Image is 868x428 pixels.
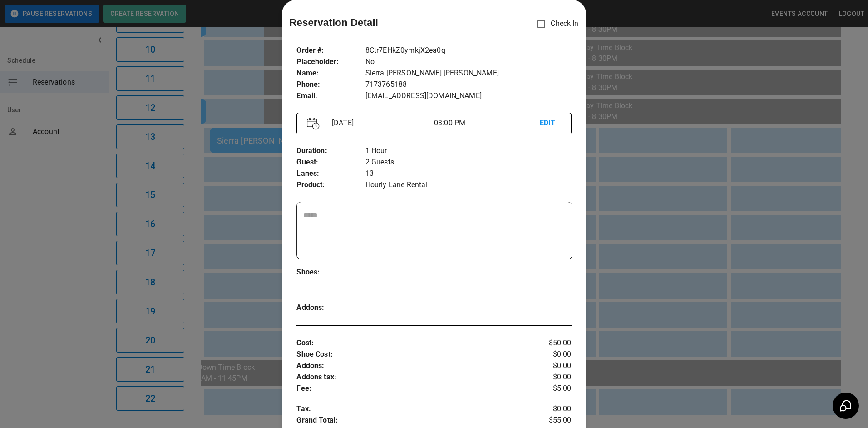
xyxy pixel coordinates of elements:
[296,179,365,191] p: Product :
[365,157,572,168] p: 2 Guests
[296,302,365,314] p: Addons :
[296,157,365,168] p: Guest :
[526,403,572,415] p: $0.00
[296,56,365,68] p: Placeholder :
[365,179,572,191] p: Hourly Lane Rental
[296,90,365,102] p: Email :
[296,338,525,349] p: Cost :
[296,145,365,157] p: Duration :
[289,15,378,30] p: Reservation Detail
[365,90,572,102] p: [EMAIL_ADDRESS][DOMAIN_NAME]
[296,79,365,90] p: Phone :
[296,360,525,372] p: Addons :
[434,118,540,129] p: 03:00 PM
[526,360,572,372] p: $0.00
[296,383,525,394] p: Fee :
[296,349,525,360] p: Shoe Cost :
[328,118,434,129] p: [DATE]
[365,56,572,68] p: No
[526,383,572,394] p: $5.00
[365,68,572,79] p: Sierra [PERSON_NAME] [PERSON_NAME]
[365,79,572,90] p: 7173765188
[365,45,572,56] p: 8Ctr7EHkZ0ymkjX2ea0q
[365,145,572,157] p: 1 Hour
[532,15,578,34] p: Check In
[526,338,572,349] p: $50.00
[526,349,572,360] p: $0.00
[365,168,572,179] p: 13
[540,118,561,129] p: EDIT
[296,68,365,79] p: Name :
[296,403,525,415] p: Tax :
[296,372,525,383] p: Addons tax :
[526,372,572,383] p: $0.00
[296,168,365,179] p: Lanes :
[296,267,365,278] p: Shoes :
[307,118,320,130] img: Vector
[296,45,365,56] p: Order # :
